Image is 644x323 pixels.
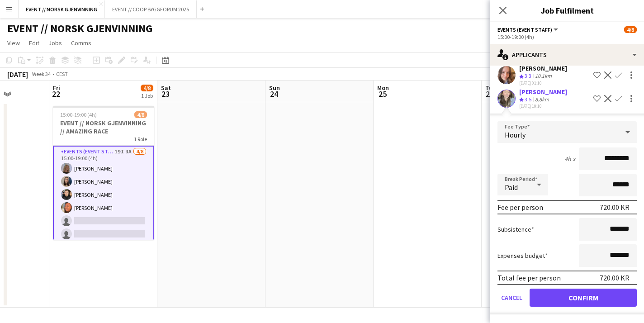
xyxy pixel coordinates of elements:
[30,71,52,77] span: Week 34
[268,89,280,99] span: 24
[497,33,637,40] div: 15:00-19:00 (4h)
[4,37,24,49] a: View
[376,89,389,99] span: 25
[519,88,567,96] div: [PERSON_NAME]
[533,96,551,104] div: 8.8km
[497,273,561,282] div: Total fee per person
[497,203,543,212] div: Fee per person
[60,111,97,118] span: 15:00-19:00 (4h)
[160,89,171,99] span: 23
[134,111,147,118] span: 4/8
[161,84,171,92] span: Sat
[53,106,154,240] app-job-card: 15:00-19:00 (4h)4/8EVENT // NORSK GJENVINNING // AMAZING RACE1 RoleEvents (Event Staff)19I3A4/815...
[45,37,66,49] a: Jobs
[53,84,60,92] span: Fri
[485,84,496,92] span: Tue
[52,89,60,99] span: 22
[48,39,62,47] span: Jobs
[497,26,552,33] span: Events (Event Staff)
[484,89,496,99] span: 26
[7,39,20,47] span: View
[53,146,154,270] app-card-role: Events (Event Staff)19I3A4/815:00-19:00 (4h)[PERSON_NAME][PERSON_NAME][PERSON_NAME][PERSON_NAME]
[56,71,68,77] div: CEST
[7,70,28,79] div: [DATE]
[624,26,637,33] span: 4/8
[600,273,630,282] div: 720.00 KR
[141,92,153,99] div: 1 Job
[141,85,153,91] span: 4/8
[519,80,567,86] div: [DATE] 01:10
[134,136,147,142] span: 1 Role
[490,5,644,16] h3: Job Fulfilment
[525,72,531,79] span: 3.3
[497,225,534,233] label: Subsistence
[19,0,105,18] button: EVENT // NORSK GJENVINNING
[7,22,152,35] h1: EVENT // NORSK GJENVINNING
[519,64,567,72] div: [PERSON_NAME]
[67,37,95,49] a: Comms
[269,84,280,92] span: Sun
[564,155,575,163] div: 4h x
[525,96,531,103] span: 3.5
[25,37,43,49] a: Edit
[29,39,39,47] span: Edit
[497,289,526,307] button: Cancel
[497,252,548,260] label: Expenses budget
[490,44,644,66] div: Applicants
[600,203,630,212] div: 720.00 KR
[505,130,526,139] span: Hourly
[533,72,554,80] div: 10.1km
[377,84,389,92] span: Mon
[519,103,567,109] div: [DATE] 19:10
[497,26,559,33] button: Events (Event Staff)
[505,183,518,192] span: Paid
[53,119,154,135] h3: EVENT // NORSK GJENVINNING // AMAZING RACE
[105,0,197,18] button: EVENT // COOP BYGGFORUM 2025
[71,39,91,47] span: Comms
[530,289,637,307] button: Confirm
